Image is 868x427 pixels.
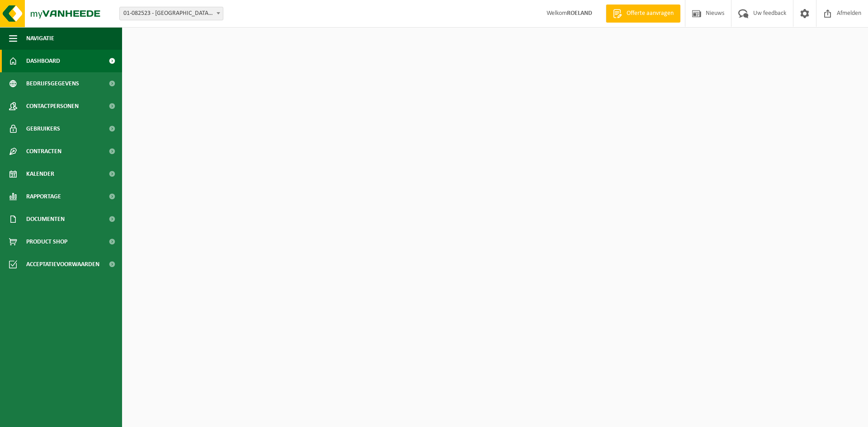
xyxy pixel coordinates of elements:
span: Documenten [26,208,65,230]
span: Product Shop [26,230,67,253]
span: Contactpersonen [26,95,79,117]
a: Offerte aanvragen [606,5,680,23]
span: Acceptatievoorwaarden [26,253,99,276]
span: Navigatie [26,27,54,50]
span: Gebruikers [26,117,60,140]
span: Bedrijfsgegevens [26,72,79,95]
span: 01-082523 - EUROFRIP NV - ZULTE [119,7,223,20]
span: 01-082523 - EUROFRIP NV - ZULTE [120,7,223,20]
span: Contracten [26,140,61,163]
span: Kalender [26,163,54,185]
strong: ROELAND [567,10,592,17]
span: Dashboard [26,50,60,72]
span: Rapportage [26,185,61,208]
span: Offerte aanvragen [624,9,676,18]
